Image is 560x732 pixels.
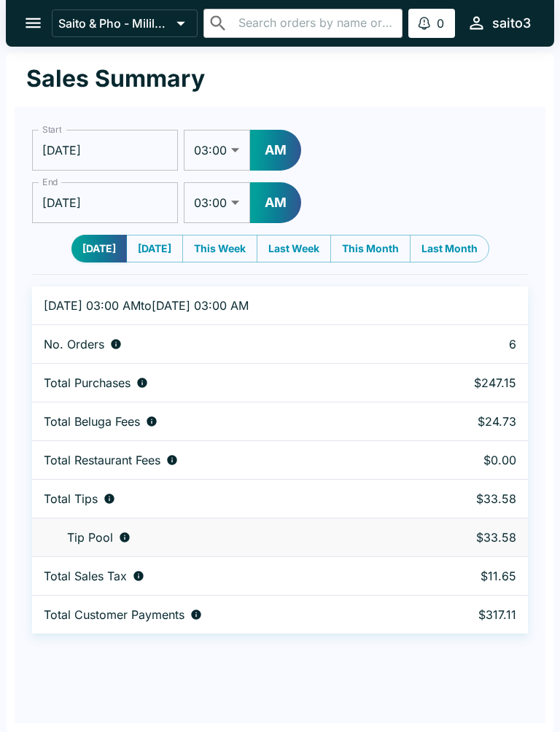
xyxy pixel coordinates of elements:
div: Fees paid by diners to restaurant [44,453,405,467]
p: Total Restaurant Fees [44,453,160,467]
input: Choose date, selected date is Oct 11, 2025 [32,182,178,223]
div: saito3 [492,15,531,32]
input: Search orders by name or phone number [234,13,396,34]
button: [DATE] [71,235,127,262]
p: Total Purchases [44,375,131,390]
p: $247.15 [429,375,516,390]
button: Last Week [257,235,331,262]
p: $317.11 [429,607,516,622]
button: This Week [182,235,257,262]
div: Fees paid by diners to Beluga [44,414,405,429]
p: Total Beluga Fees [44,414,140,429]
p: Total Tips [44,491,98,506]
div: Total amount paid for orders by diners [44,607,405,622]
div: Number of orders placed [44,337,405,351]
div: Aggregate order subtotals [44,375,405,390]
p: [DATE] 03:00 AM to [DATE] 03:00 AM [44,298,405,313]
button: AM [250,130,301,171]
label: End [42,176,58,188]
button: open drawer [15,4,52,42]
h1: Sales Summary [26,64,205,93]
button: saito3 [461,7,537,39]
div: Sales tax paid by diners [44,569,405,583]
p: $33.58 [429,530,516,545]
div: Combined individual and pooled tips [44,491,405,506]
label: Start [42,123,61,136]
p: $24.73 [429,414,516,429]
p: $33.58 [429,491,516,506]
p: Total Customer Payments [44,607,184,622]
p: 0 [437,16,444,31]
button: Last Month [410,235,489,262]
p: 6 [429,337,516,351]
button: This Month [330,235,411,262]
p: $11.65 [429,569,516,583]
button: AM [250,182,301,223]
p: No. Orders [44,337,104,351]
input: Choose date, selected date is Oct 10, 2025 [32,130,178,171]
p: Total Sales Tax [44,569,127,583]
p: $0.00 [429,453,516,467]
p: Saito & Pho - Mililani [58,16,171,31]
p: Tip Pool [67,530,113,545]
div: Tips unclaimed by a waiter [44,530,405,545]
button: Saito & Pho - Mililani [52,9,198,37]
button: [DATE] [126,235,183,262]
